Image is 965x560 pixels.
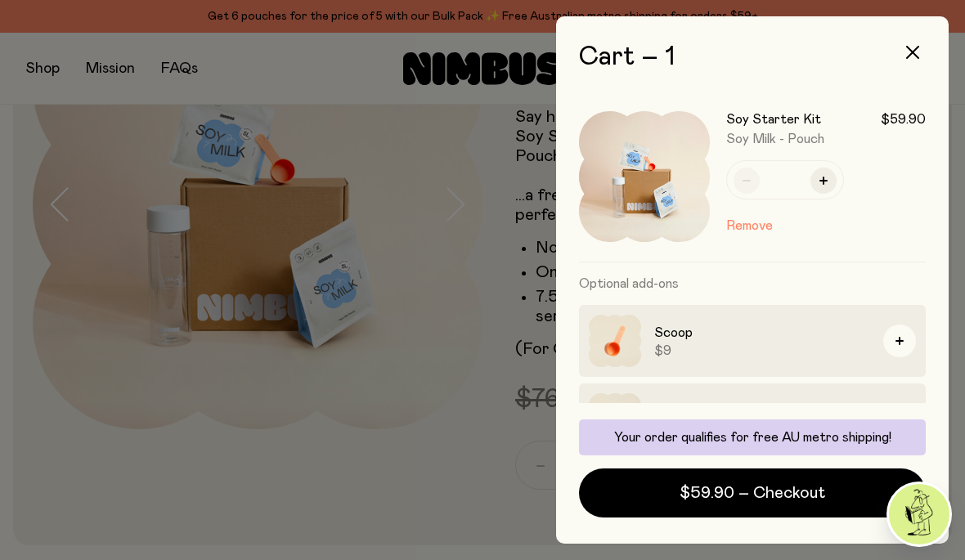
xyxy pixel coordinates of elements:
img: agent [889,484,949,544]
h3: Scoop [654,323,870,343]
button: Remove [726,216,773,235]
button: $59.90 – Checkout [579,468,926,517]
p: Your order qualifies for free AU metro shipping! [589,429,916,446]
span: Soy Milk - Pouch [726,132,824,146]
span: $59.90 [881,111,926,128]
span: $59.90 – Checkout [680,482,825,504]
span: $9 [654,343,870,359]
h3: Bottle [654,401,870,421]
h3: Optional add-ons [579,262,926,305]
h3: Soy Starter Kit [726,111,821,128]
h2: Cart – 1 [579,43,926,72]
